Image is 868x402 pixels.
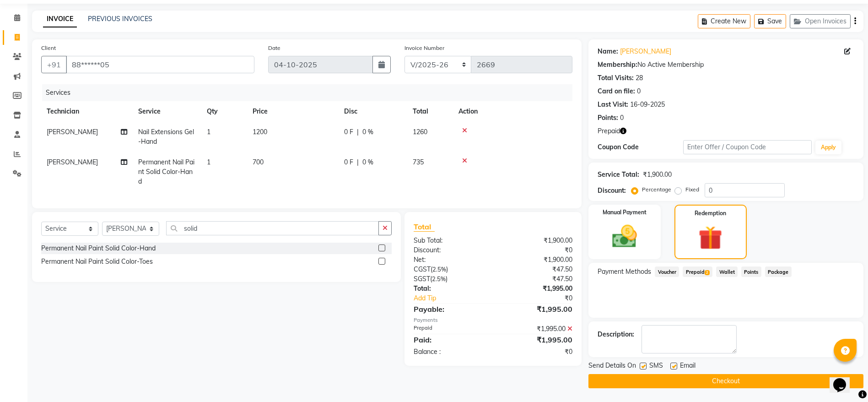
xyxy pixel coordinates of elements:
[138,128,194,146] span: Nail Extensions Gel-Hand
[636,73,643,83] div: 28
[680,361,695,372] span: Email
[247,101,339,122] th: Price
[830,365,859,393] iframe: chat widget
[42,84,579,101] div: Services
[414,265,431,273] span: CGST
[253,128,267,136] span: 1200
[598,170,639,179] div: Service Total:
[166,221,379,235] input: Search or Scan
[88,15,152,23] a: PREVIOUS INVOICES
[407,293,507,303] a: Add Tip
[598,100,628,109] div: Last Visit:
[685,185,699,194] label: Fixed
[493,334,580,345] div: ₹1,995.00
[407,274,493,284] div: ( )
[620,47,671,56] a: [PERSON_NAME]
[493,324,580,334] div: ₹1,995.00
[691,223,730,253] img: _gift.svg
[407,236,493,245] div: Sub Total:
[649,361,663,372] span: SMS
[414,275,430,283] span: SGST
[344,158,353,167] span: 0 F
[413,158,424,166] span: 735
[407,101,453,122] th: Total
[642,185,671,194] label: Percentage
[598,330,634,339] div: Description:
[493,304,580,315] div: ₹1,995.00
[407,284,493,293] div: Total:
[598,73,634,83] div: Total Visits:
[407,304,493,315] div: Payable:
[630,100,665,109] div: 16-09-2025
[695,209,726,217] label: Redemption
[404,44,444,52] label: Invoice Number
[598,267,651,277] span: Payment Methods
[765,266,792,277] span: Package
[407,265,493,274] div: ( )
[66,56,254,73] input: Search by Name/Mobile/Email/Code
[604,222,645,251] img: _cash.svg
[407,255,493,265] div: Net:
[716,266,738,277] span: Wallet
[815,141,841,154] button: Apply
[507,293,579,303] div: ₹0
[41,101,133,122] th: Technician
[603,208,647,217] label: Manual Payment
[598,126,620,136] span: Prepaid
[41,257,153,266] div: Permanent Nail Paint Solid Color-Toes
[598,87,635,96] div: Card on file:
[414,316,572,324] div: Payments
[133,101,201,122] th: Service
[138,158,194,185] span: Permanent Nail Paint Solid Color-Hand
[598,186,626,196] div: Discount:
[493,274,580,284] div: ₹47.50
[453,101,572,122] th: Action
[344,127,353,137] span: 0 F
[432,266,446,273] span: 2.5%
[705,270,710,276] span: 2
[598,142,683,152] div: Coupon Code
[47,158,98,166] span: [PERSON_NAME]
[407,245,493,255] div: Discount:
[683,140,811,154] input: Enter Offer / Coupon Code
[362,158,373,167] span: 0 %
[207,158,210,166] span: 1
[407,324,493,334] div: Prepaid
[41,244,156,253] div: Permanent Nail Paint Solid Color-Hand
[41,44,56,52] label: Client
[268,44,280,52] label: Date
[643,170,672,179] div: ₹1,900.00
[201,101,247,122] th: Qty
[493,255,580,265] div: ₹1,900.00
[588,361,636,372] span: Send Details On
[339,101,407,122] th: Disc
[41,56,67,73] button: +91
[655,266,679,277] span: Voucher
[741,266,761,277] span: Points
[43,11,77,27] a: INVOICE
[47,128,98,136] span: [PERSON_NAME]
[357,158,359,167] span: |
[637,87,641,96] div: 0
[698,14,750,28] button: Create New
[598,60,854,70] div: No Active Membership
[493,245,580,255] div: ₹0
[493,236,580,245] div: ₹1,900.00
[413,128,427,136] span: 1260
[790,14,851,28] button: Open Invoices
[432,275,446,282] span: 2.5%
[588,374,863,388] button: Checkout
[493,347,580,357] div: ₹0
[407,347,493,357] div: Balance :
[620,113,624,123] div: 0
[253,158,264,166] span: 700
[414,222,435,232] span: Total
[598,113,618,123] div: Points:
[357,127,359,137] span: |
[493,265,580,274] div: ₹47.50
[598,47,618,56] div: Name:
[362,127,373,137] span: 0 %
[754,14,786,28] button: Save
[683,266,712,277] span: Prepaid
[207,128,210,136] span: 1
